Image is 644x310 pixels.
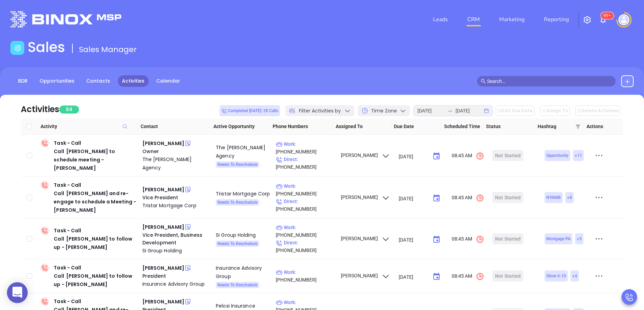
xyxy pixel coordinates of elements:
[430,233,443,246] button: Choose date, selected date is Aug 13, 2025
[456,107,483,115] input: End date
[142,298,184,306] div: [PERSON_NAME]
[35,75,79,87] a: Opportunities
[441,118,483,135] th: Scheduled Time
[399,273,427,280] input: MM/DD/YYYY
[216,143,270,160] div: The [PERSON_NAME] Agency
[541,12,572,26] a: Reporting
[142,155,206,172] div: The [PERSON_NAME] Agency
[276,157,298,162] span: Direct :
[218,240,257,248] span: Needs To Reschedule
[54,263,136,288] div: Task - Call
[567,194,572,201] span: + 8
[481,79,486,84] span: search
[276,268,334,284] p: [PHONE_NUMBER]
[333,118,391,135] th: Assigned To
[270,118,333,135] th: Phone Numbers
[452,194,484,202] span: 08:45 AM
[276,182,334,198] p: [PHONE_NUMBER]
[299,107,341,115] span: Filter Activities by
[340,273,390,278] span: [PERSON_NAME]
[142,148,206,155] div: Owner
[79,44,137,55] span: Sales Manager
[430,191,443,205] button: Choose date, selected date is Aug 13, 2025
[430,270,443,284] button: Choose date, selected date is Aug 13, 2025
[452,235,484,244] span: 08:45 AM
[546,194,561,201] span: NYAMB
[142,231,206,246] div: Vice President, Business Development
[599,16,607,24] img: iconNotification
[340,152,390,158] span: [PERSON_NAME]
[218,199,257,206] span: Needs To Reschedule
[276,198,334,213] p: [PHONE_NUMBER]
[584,118,615,135] th: Actions
[430,12,451,26] a: Leads
[540,106,570,116] button: Assign To
[601,12,614,19] sup: 100
[142,139,184,148] div: [PERSON_NAME]
[276,269,296,275] span: Work :
[28,39,65,56] h1: Sales
[495,150,521,161] div: Not Started
[142,185,184,194] div: [PERSON_NAME]
[138,118,206,135] th: Contact
[10,11,121,27] img: logo
[465,12,483,26] a: CRM
[276,141,296,147] span: Work :
[276,300,296,305] span: Work :
[546,235,571,243] span: Mortgage PA
[340,194,390,200] span: [PERSON_NAME]
[447,108,453,114] span: to
[21,103,59,116] div: Activities
[54,139,136,172] div: Task - Call
[276,183,296,189] span: Work :
[218,281,257,289] span: Needs To Reschedule
[340,236,390,241] span: [PERSON_NAME]
[82,75,114,87] a: Contacts
[54,272,136,288] div: Call [PERSON_NAME] to follow up - [PERSON_NAME]
[54,181,136,214] div: Task - Call
[142,246,206,255] a: SI Group Holding
[430,149,443,163] button: Choose date, selected date is Aug 13, 2025
[452,152,484,160] span: 08:45 AM
[276,140,334,156] p: [PHONE_NUMBER]
[487,77,612,85] input: Search…
[216,190,270,198] div: Tristar Mortgage Corp
[276,239,334,254] p: [PHONE_NUMBER]
[142,264,184,272] div: [PERSON_NAME]
[152,75,184,87] a: Calendar
[495,233,521,244] div: Not Started
[495,270,521,282] div: Not Started
[483,118,531,135] th: Status
[142,194,206,201] div: Vice President
[546,272,566,280] span: Silver 6-10
[495,192,521,203] div: Not Started
[572,272,577,280] span: + 4
[218,161,257,168] span: Needs To Reschedule
[54,235,136,251] div: Call [PERSON_NAME] to follow up - [PERSON_NAME]
[276,224,334,239] p: [PHONE_NUMBER]
[118,75,149,87] a: Activities
[618,14,629,25] img: user
[575,152,582,159] span: + 11
[206,118,270,135] th: Active Opportunity
[276,156,334,171] p: [PHONE_NUMBER]
[41,123,135,130] span: Activity
[391,118,441,135] th: Due Date
[216,231,270,239] div: SI Group Holding
[276,240,298,245] span: Direct :
[452,272,484,281] span: 08:45 AM
[447,108,453,114] span: swap-right
[538,123,572,130] span: Hashtag
[496,12,527,26] a: Marketing
[221,107,278,115] span: Completed [DATE]: 28 Calls
[142,223,184,231] div: [PERSON_NAME]
[371,107,397,115] span: Time Zone
[577,235,582,243] span: + 5
[216,264,270,280] div: Insurance Advisory Group
[276,225,296,230] span: Work :
[399,153,427,160] input: MM/DD/YYYY
[54,226,136,251] div: Task - Call
[142,280,206,288] a: Insurance Advisory Group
